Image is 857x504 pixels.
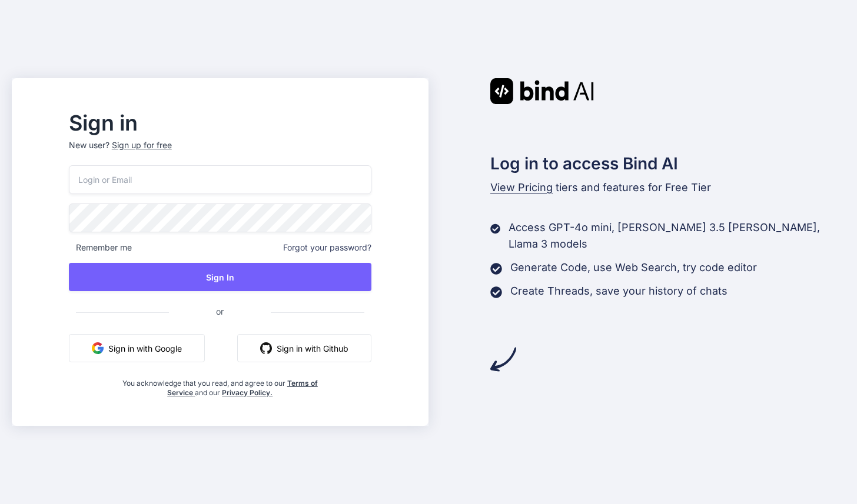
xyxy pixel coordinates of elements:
[69,334,205,362] button: Sign in with Google
[283,242,371,253] span: Forgot your password?
[490,179,846,196] p: tiers and features for Free Tier
[69,263,371,291] button: Sign In
[510,283,728,299] p: Create Threads, save your history of chats
[169,297,271,326] span: or
[490,346,516,372] img: arrow
[490,181,553,193] span: View Pricing
[490,151,846,176] h2: Log in to access Bind AI
[69,114,371,132] h2: Sign in
[92,342,104,354] img: google
[509,219,845,252] p: Access GPT-4o mini, [PERSON_NAME] 3.5 [PERSON_NAME], Llama 3 models
[119,372,321,398] div: You acknowledge that you read, and agree to our and our
[490,78,594,104] img: Bind AI logo
[237,334,371,362] button: Sign in with Github
[222,388,273,397] a: Privacy Policy.
[260,342,272,354] img: github
[69,242,132,253] span: Remember me
[167,379,318,397] a: Terms of Service
[69,139,371,165] p: New user?
[112,139,172,151] div: Sign up for free
[69,165,371,194] input: Login or Email
[510,259,757,276] p: Generate Code, use Web Search, try code editor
